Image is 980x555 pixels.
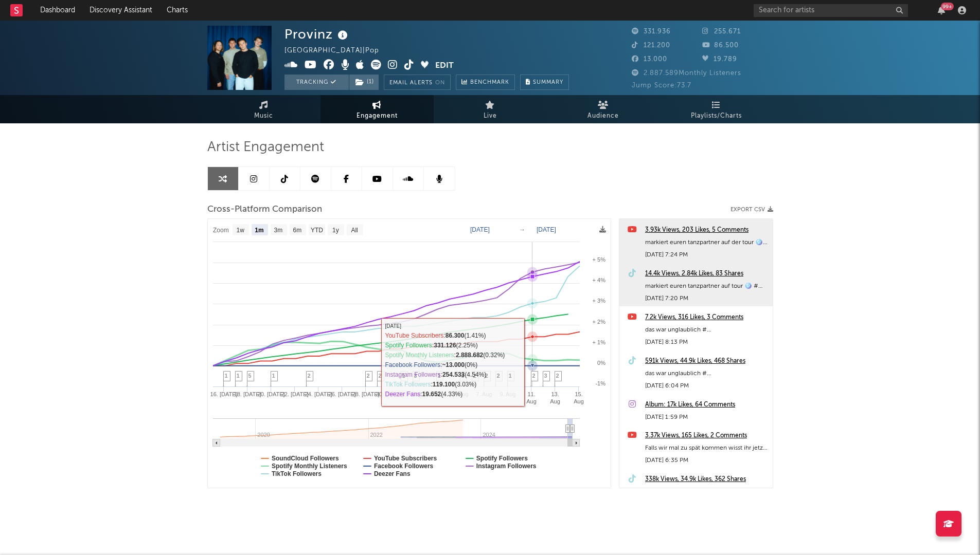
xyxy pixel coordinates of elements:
[544,373,547,379] span: 3
[645,311,768,324] a: 7.2k Views, 316 Likes, 3 Comments
[272,373,275,379] span: 1
[532,373,536,379] span: 2
[320,95,434,123] a: Engagement
[384,75,451,90] button: Email AlertsOn
[379,373,382,379] span: 2
[402,373,405,379] span: 1
[691,110,742,122] span: Playlists/Charts
[373,462,433,470] text: Facebook Followers
[305,391,332,397] text: 24. [DATE]
[373,455,437,462] text: YouTube Subscribers
[274,227,282,234] text: 3m
[519,226,525,233] text: →
[520,75,569,90] button: Summary
[754,4,908,17] input: Search for artists
[526,391,537,404] text: 11. Aug
[310,227,323,234] text: YTD
[660,95,773,123] a: Playlists/Charts
[328,391,355,397] text: 26. [DATE]
[476,391,492,397] text: 7. Aug
[632,70,741,77] span: 2.887.589 Monthly Listeners
[236,227,244,234] text: 1w
[248,373,252,379] span: 5
[352,391,379,397] text: 28. [DATE]
[645,442,768,454] div: Falls wir mal zu spät kommen wisst ihr jetzt warum… #provinz #pazifikopenairs2025 #pazifik
[405,391,421,397] text: 1. Aug
[702,42,739,49] span: 86.500
[632,42,670,49] span: 121.200
[254,110,273,122] span: Music
[587,110,619,122] span: Audience
[210,391,237,397] text: 16. [DATE]
[592,339,605,345] text: + 1%
[632,28,671,35] span: 331.936
[533,80,563,85] span: Summary
[938,6,945,14] button: 99+
[645,224,768,236] a: 3.93k Views, 203 Likes, 5 Comments
[376,391,403,397] text: 30. [DATE]
[645,473,768,486] div: 338k Views, 34.9k Likes, 362 Shares
[645,355,768,367] div: 591k Views, 44.9k Likes, 468 Shares
[349,75,379,90] span: ( 1 )
[645,430,768,442] a: 3.37k Views, 165 Likes, 2 Comments
[592,256,605,263] text: + 5%
[255,227,263,234] text: 1m
[284,26,350,43] div: Provinz
[632,82,691,89] span: Jump Score: 73.7
[434,95,547,123] a: Live
[702,28,741,35] span: 255.671
[284,45,391,57] div: [GEOGRAPHIC_DATA] | Pop
[645,411,768,423] div: [DATE] 1:59 PM
[225,373,228,379] span: 1
[476,455,527,462] text: Spotify Followers
[351,227,358,234] text: All
[213,227,229,234] text: Zoom
[308,373,311,379] span: 2
[592,319,605,325] text: + 2%
[547,95,660,123] a: Audience
[497,373,500,379] span: 2
[632,56,667,63] span: 13.000
[556,373,559,379] span: 2
[207,141,324,154] span: Artist Engagement
[645,292,768,305] div: [DATE] 7:20 PM
[456,75,515,90] a: Benchmark
[645,268,768,280] a: 14.4k Views, 2.84k Likes, 83 Shares
[470,226,490,233] text: [DATE]
[237,373,240,379] span: 1
[597,360,605,366] text: 0%
[645,486,768,498] div: Falls wir mal zu spät kommen wisst ihr jetzt warum… #provinz #pazifikopenairs2025 #backstage #paz...
[357,110,398,122] span: Engagement
[429,391,444,397] text: 3. Aug
[645,454,768,467] div: [DATE] 6:35 PM
[592,277,605,283] text: + 4%
[414,373,417,379] span: 3
[645,399,768,411] a: Album: 17k Likes, 64 Comments
[373,470,410,477] text: Deezer Fans
[941,3,954,10] div: 99 +
[438,373,441,379] span: 1
[435,80,445,86] em: On
[234,391,261,397] text: 18. [DATE]
[349,75,379,90] button: (1)
[574,391,584,404] text: 15. Aug
[257,391,284,397] text: 20. [DATE]
[476,462,536,470] text: Instagram Followers
[272,462,347,470] text: Spotify Monthly Listeners
[509,373,512,379] span: 1
[645,280,768,292] div: markiert euren tanzpartner auf tour 🪩 #[PERSON_NAME] #provinz #pazifikopenairs2025
[293,227,301,234] text: 6m
[484,110,497,122] span: Live
[550,391,560,404] text: 13. Aug
[473,373,476,379] span: 2
[332,227,339,234] text: 1y
[645,380,768,392] div: [DATE] 6:04 PM
[595,380,605,386] text: -1%
[470,77,509,89] span: Benchmark
[272,455,339,462] text: SoundCloud Followers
